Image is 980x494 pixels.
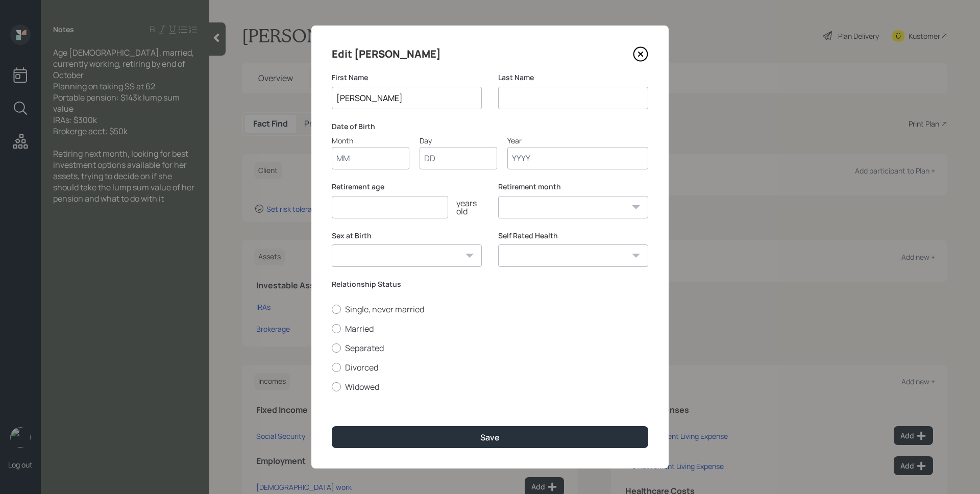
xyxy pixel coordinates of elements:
[332,182,482,192] label: Retirement age
[498,231,648,241] label: Self Rated Health
[332,147,409,169] input: Month
[332,72,482,83] label: First Name
[420,147,497,169] input: Day
[332,279,648,289] label: Relationship Status
[420,135,497,146] div: Day
[498,182,648,192] label: Retirement month
[480,432,500,443] div: Save
[448,199,482,215] div: years old
[332,323,648,334] label: Married
[332,231,482,241] label: Sex at Birth
[507,147,648,169] input: Year
[498,72,648,83] label: Last Name
[332,426,648,448] button: Save
[332,342,648,354] label: Separated
[507,135,648,146] div: Year
[332,135,409,146] div: Month
[332,121,648,132] label: Date of Birth
[332,362,648,373] label: Divorced
[332,304,648,315] label: Single, never married
[332,381,648,392] label: Widowed
[332,46,441,62] h4: Edit [PERSON_NAME]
